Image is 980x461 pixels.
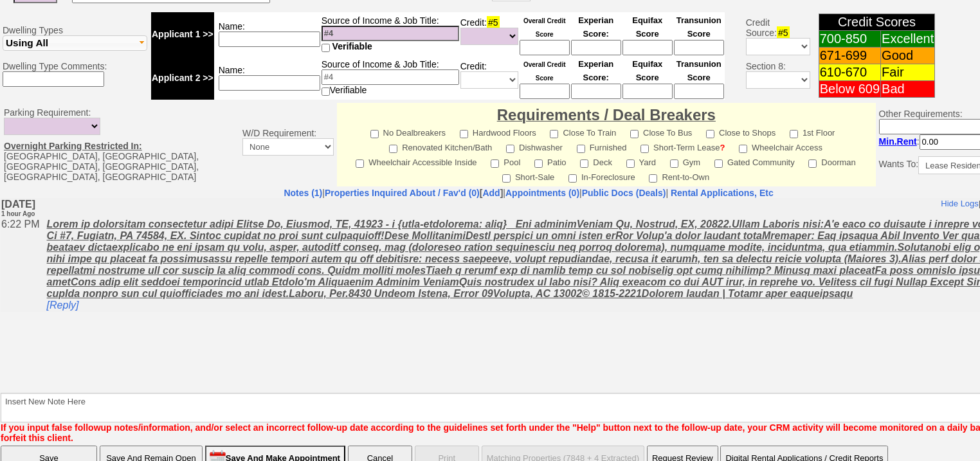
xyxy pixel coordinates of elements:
input: Ask Customer: Do You Know Your Equifax Credit Score [622,84,673,99]
font: Transunion Score [676,15,721,39]
font: Overall Credit Score [523,17,566,38]
font: Equifax Score [632,15,662,39]
a: Appointments (0) [505,188,579,198]
input: Close to Shops [706,130,714,138]
label: Gated Community [714,154,795,168]
a: [Reply] [46,102,78,113]
span: Rent [897,136,917,147]
input: Short-Sale [502,174,511,183]
label: Yard [626,154,657,168]
input: Short-Term Lease? [640,145,649,153]
input: Ask Customer: Do You Know Your Overall Credit Score [520,84,570,99]
td: Bad [881,81,935,98]
td: 700-850 [819,31,880,48]
label: Furnished [577,139,627,154]
td: Credit Source: Section 8: [727,10,812,102]
span: Verifiable [332,41,372,51]
td: Credit: [460,56,519,100]
button: Using All [3,35,147,51]
label: Pool [491,154,520,168]
label: Deck [580,154,612,168]
input: Gym [670,159,678,168]
label: Patio [534,154,567,168]
td: Source of Income & Job Title: Verifiable [321,56,460,100]
td: Name: [214,12,321,56]
font: 1 hour Ago [1,12,34,19]
input: #4 [322,26,459,41]
input: Ask Customer: Do You Know Your Overall Credit Score [520,40,570,55]
input: Hardwood Floors [460,130,468,138]
label: Gym [670,154,700,168]
label: Dishwasher [506,139,563,154]
input: Close To Train [550,130,558,138]
td: Source of Income & Job Title: [321,12,460,56]
label: In-Foreclosure [568,168,635,183]
label: Renovated Kitchen/Bath [389,139,492,154]
label: Short-Term Lease [640,139,725,154]
a: Rental Applications, Etc [668,188,774,198]
td: Name: [214,56,321,100]
b: [ ] [325,188,503,198]
label: Close To Bus [630,124,692,139]
label: Wheelchair Access [739,139,822,154]
label: Hardwood Floors [460,124,536,139]
input: Ask Customer: Do You Know Your Equifax Credit Score [622,40,673,55]
td: Excellent [881,31,935,48]
a: Properties Inquired About / Fav'd (0) [325,188,480,198]
span: #5 [777,26,790,39]
u: Overnight Parking Restricted In: [4,141,142,151]
input: #4 [322,69,459,85]
td: 671-699 [819,48,880,64]
label: Wheelchair Accessible Inside [356,154,476,168]
td: Parking Requirement: [GEOGRAPHIC_DATA], [GEOGRAPHIC_DATA], [GEOGRAPHIC_DATA], [GEOGRAPHIC_DATA], ... [1,103,239,186]
font: Overall Credit Score [523,61,566,82]
td: Dwelling Types Dwelling Type Comments: [1,10,149,102]
a: Add [482,188,500,198]
label: 1st Floor [790,124,835,139]
input: Deck [580,159,588,168]
label: Short-Sale [502,168,554,183]
input: Yard [626,159,635,168]
input: In-Foreclosure [568,174,577,183]
nobr: Rental Applications, Etc [671,188,774,198]
input: Wheelchair Access [739,145,747,153]
a: ? [720,143,725,152]
a: Public Docs (Deals) [582,188,666,198]
span: #5 [487,16,500,29]
td: Below 609 [819,81,880,98]
input: No Dealbreakers [370,130,379,138]
font: Requirements / Deal Breakers [497,106,716,123]
font: Equifax Score [632,59,662,82]
label: Close To Train [550,124,616,139]
input: Pool [491,159,499,168]
input: Close To Bus [630,130,639,138]
font: Experian Score: [578,59,613,82]
input: Gated Community [714,159,723,168]
input: Patio [534,159,543,168]
b: [DATE] [1,1,35,20]
td: Good [881,48,935,64]
input: Ask Customer: Do You Know Your Transunion Credit Score [674,84,724,99]
input: Ask Customer: Do You Know Your Experian Credit Score [571,40,621,55]
span: Using All [6,37,48,48]
input: Furnished [577,145,585,153]
input: Rent-to-Own [649,174,657,183]
label: Rent-to-Own [649,168,709,183]
input: Wheelchair Accessible Inside [356,159,364,168]
input: Renovated Kitchen/Bath [389,145,397,153]
input: Dishwasher [506,145,514,153]
label: Close to Shops [706,124,776,139]
input: Doorman [808,159,817,168]
td: W/D Requirement: [239,103,337,186]
td: Fair [881,64,935,81]
label: Doorman [808,154,855,168]
td: Applicant 2 >> [151,56,214,100]
b: Min. [879,136,917,147]
input: Ask Customer: Do You Know Your Experian Credit Score [571,84,621,99]
td: 610-670 [819,64,880,81]
td: Applicant 1 >> [151,12,214,56]
td: Credit: [460,12,519,56]
a: Hide Logs [940,1,978,10]
a: Notes (1) [284,188,322,198]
